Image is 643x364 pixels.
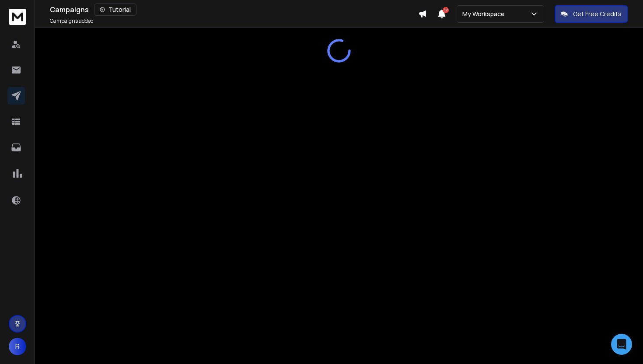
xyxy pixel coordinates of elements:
[9,338,26,355] button: R
[611,334,632,355] div: Open Intercom Messenger
[462,10,508,18] p: My Workspace
[573,10,622,18] p: Get Free Credits
[94,3,136,16] button: Tutorial
[555,5,628,23] button: Get Free Credits
[50,17,94,24] p: Campaigns added
[50,3,418,16] div: Campaigns
[443,7,449,13] span: 17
